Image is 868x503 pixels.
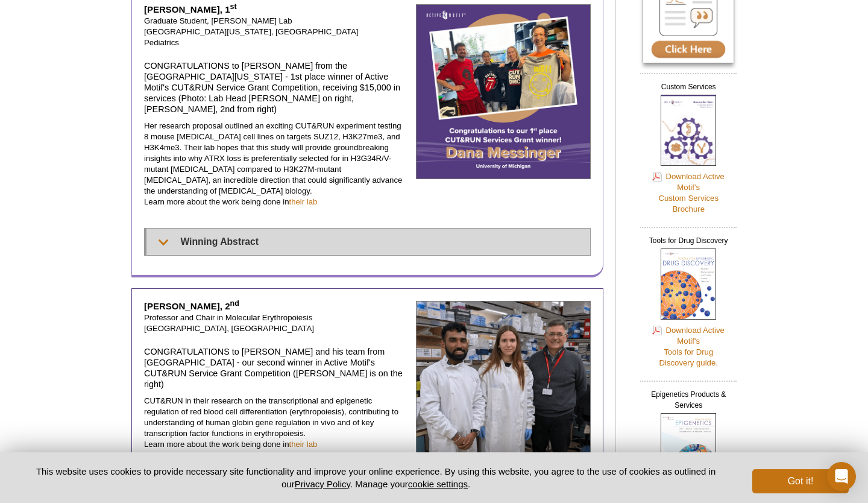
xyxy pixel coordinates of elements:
[230,299,239,308] sup: nd
[144,313,312,322] span: Professor and Chair in Molecular Erythropoiesis
[144,27,358,36] span: [GEOGRAPHIC_DATA][US_STATE], [GEOGRAPHIC_DATA]
[289,440,317,449] a: their lab
[408,479,468,489] button: cookie settings
[144,4,237,14] strong: [PERSON_NAME], 1
[416,301,591,476] img: John Strouboulis
[661,95,716,166] img: Custom Services
[827,462,856,491] div: Open Intercom Messenger
[652,171,725,215] a: Download Active Motif'sCustom ServicesBrochure
[144,346,407,390] h4: CONGRATULATIONS to [PERSON_NAME] and his team from [GEOGRAPHIC_DATA] - our second winner in Activ...
[640,73,737,95] h2: Custom Services
[416,4,591,180] img: Dana Messinger
[652,324,725,369] a: Download Active Motif'sTools for DrugDiscovery guide.
[144,38,179,47] span: Pediatrics
[144,16,292,25] span: Graduate Student, [PERSON_NAME] Lab
[661,248,716,320] img: Tools for Drug Discovery
[752,469,849,493] button: Got it!
[19,465,732,490] p: This website uses cookies to provide necessary site functionality and improve your online experie...
[144,324,314,333] span: [GEOGRAPHIC_DATA], [GEOGRAPHIC_DATA]
[661,413,716,484] img: Epigenetics Products & Services
[144,301,239,311] strong: [PERSON_NAME], 2
[144,396,407,450] p: CUT&RUN in their research on the transcriptional and epigenetic regulation of red blood cell diff...
[640,381,737,413] h2: Epigenetics Products & Services
[144,60,407,115] h4: CONGRATULATIONS to [PERSON_NAME] from the [GEOGRAPHIC_DATA][US_STATE] - 1st place winner of Activ...
[146,229,590,255] summary: Winning Abstract
[640,227,737,248] h2: Tools for Drug Discovery
[295,479,350,489] a: Privacy Policy
[144,121,407,207] p: Her research proposal outlined an exciting CUT&RUN experiment testing 8 mouse [MEDICAL_DATA] cell...
[230,2,237,11] sup: st
[289,197,317,206] a: their lab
